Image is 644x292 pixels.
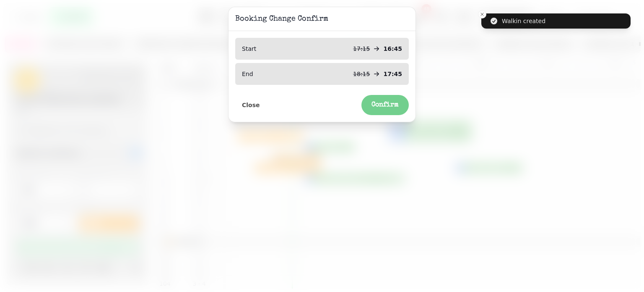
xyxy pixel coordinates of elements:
h3: Booking Change Confirm [235,14,409,24]
p: 17:15 [353,45,370,53]
span: Close [242,102,260,108]
span: Confirm [371,102,399,108]
p: End [242,70,253,78]
button: Close [235,100,267,110]
p: 18:15 [353,70,370,78]
p: 16:45 [383,45,402,53]
p: 17:45 [383,70,402,78]
button: Confirm [361,95,409,115]
p: Start [242,45,256,53]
